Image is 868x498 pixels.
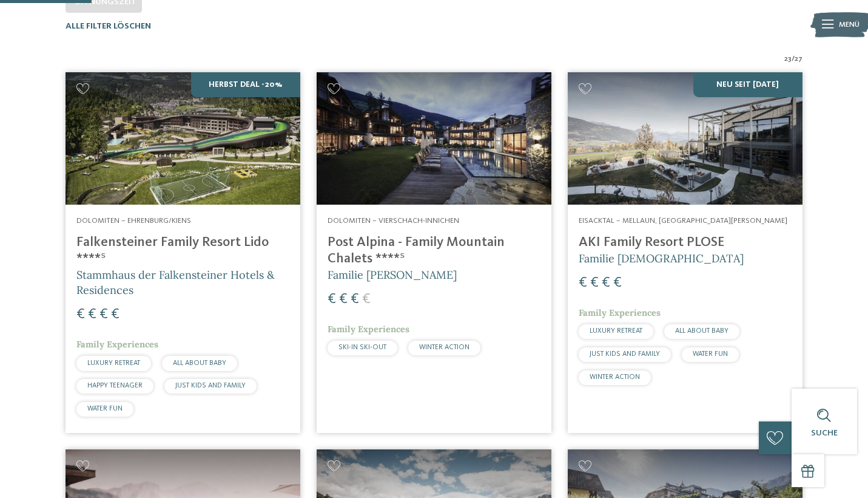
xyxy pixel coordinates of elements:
span: JUST KIDS AND FAMILY [175,382,246,389]
span: € [76,307,85,322]
span: € [99,307,108,322]
span: Family Experiences [328,324,409,335]
span: LUXURY RETREAT [87,360,140,367]
span: / [792,53,795,64]
a: Familienhotels gesucht? Hier findet ihr die besten! Dolomiten – Vierschach-Innichen Post Alpina -... [317,72,551,433]
span: € [88,307,96,322]
span: € [602,276,610,290]
span: € [111,307,119,322]
span: Family Experiences [579,307,661,318]
span: Alle Filter löschen [66,22,151,30]
span: 27 [795,53,802,64]
span: ALL ABOUT BABY [173,360,226,367]
span: Suche [811,429,838,437]
span: JUST KIDS AND FAMILY [590,350,660,358]
span: Eisacktal – Mellaun, [GEOGRAPHIC_DATA][PERSON_NAME] [579,217,787,225]
span: WATER FUN [87,405,123,412]
span: Stammhaus der Falkensteiner Hotels & Residences [76,268,275,297]
span: ALL ABOUT BABY [675,327,728,335]
img: Familienhotels gesucht? Hier findet ihr die besten! [568,72,802,205]
span: € [339,292,348,307]
span: WINTER ACTION [419,344,469,351]
span: HAPPY TEENAGER [87,382,143,389]
span: Dolomiten – Ehrenburg/Kiens [76,217,191,225]
h4: Post Alpina - Family Mountain Chalets ****ˢ [328,234,540,267]
span: € [590,276,599,290]
h4: AKI Family Resort PLOSE [579,234,792,251]
img: Post Alpina - Family Mountain Chalets ****ˢ [317,72,551,205]
span: WINTER ACTION [590,373,640,381]
span: € [362,292,371,307]
a: Familienhotels gesucht? Hier findet ihr die besten! NEU seit [DATE] Eisacktal – Mellaun, [GEOGRAP... [568,72,802,433]
a: Familienhotels gesucht? Hier findet ihr die besten! Herbst Deal -20% Dolomiten – Ehrenburg/Kiens ... [66,72,300,433]
span: € [613,276,622,290]
span: € [579,276,587,290]
span: 23 [784,53,792,64]
span: LUXURY RETREAT [590,327,642,335]
span: Dolomiten – Vierschach-Innichen [328,217,459,225]
span: € [351,292,359,307]
img: Familienhotels gesucht? Hier findet ihr die besten! [66,72,300,205]
span: € [328,292,336,307]
span: Family Experiences [76,339,158,350]
span: WATER FUN [693,350,728,358]
span: SKI-IN SKI-OUT [338,344,386,351]
h4: Falkensteiner Family Resort Lido ****ˢ [76,234,289,267]
span: Familie [PERSON_NAME] [328,268,457,282]
span: Familie [DEMOGRAPHIC_DATA] [579,251,744,265]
